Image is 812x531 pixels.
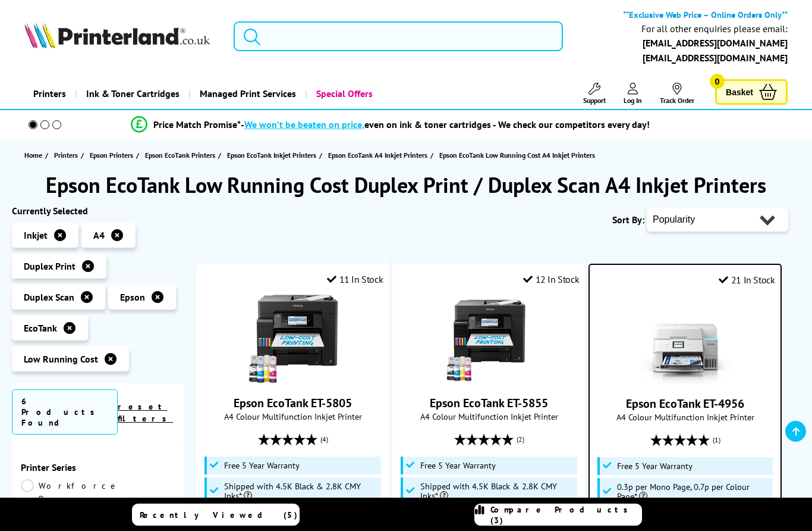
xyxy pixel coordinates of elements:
[227,149,319,161] a: Epson EcoTank Inkjet Printers
[21,479,119,505] a: Workforce Pro
[140,510,298,520] span: Recently Viewed (5)
[86,79,180,109] span: Ink & Toner Cartridges
[75,79,188,109] a: Ink & Toner Cartridges
[624,96,642,105] span: Log In
[145,149,215,161] span: Epson EcoTank Printers
[12,389,118,435] span: 6 Products Found
[643,52,788,64] a: [EMAIL_ADDRESS][DOMAIN_NAME]
[248,374,338,386] a: Epson EcoTank ET-5805
[24,260,75,272] span: Duplex Print
[320,428,328,451] span: (4)
[710,74,725,89] span: 0
[118,401,173,424] a: reset filters
[439,151,595,160] span: Epson EcoTank Low Running Cost A4 Inkjet Printers
[6,114,774,135] li: modal_Promise
[641,374,730,386] a: Epson EcoTank ET-4956
[445,294,534,383] img: Epson EcoTank ET-5855
[626,396,744,411] a: Epson EcoTank ET-4956
[12,171,800,199] h1: Epson EcoTank Low Running Cost Duplex Print / Duplex Scan A4 Inkjet Printers
[21,461,175,473] span: Printer Series
[120,291,145,303] span: Epson
[596,411,775,423] span: A4 Colour Multifunction Inkjet Printer
[430,395,548,411] a: Epson EcoTank ET-5855
[24,149,45,161] a: Home
[24,353,98,365] span: Low Running Cost
[583,96,606,105] span: Support
[24,79,75,109] a: Printers
[227,149,316,161] span: Epson EcoTank Inkjet Printers
[132,504,300,526] a: Recently Viewed (5)
[583,83,606,105] a: Support
[241,118,650,130] div: - even on ink & toner cartridges - We check our competitors every day!
[153,118,241,130] span: Price Match Promise*
[719,274,775,286] div: 21 In Stock
[248,294,338,383] img: Epson EcoTank ET-5805
[612,214,644,226] span: Sort By:
[641,23,788,35] div: For all other enquiries please email:
[24,322,57,334] span: EcoTank
[474,504,642,526] a: Compare Products (3)
[24,22,219,51] a: Printerland Logo
[715,79,788,105] a: Basket 0
[145,149,218,161] a: Epson EcoTank Printers
[660,83,694,105] a: Track Order
[623,9,788,20] b: **Exclusive Web Price – Online Orders Only**
[24,22,210,48] img: Printerland Logo
[617,461,693,471] span: Free 5 Year Warranty
[726,84,753,100] span: Basket
[328,149,427,161] span: Epson EcoTank A4 Inkjet Printers
[420,461,496,470] span: Free 5 Year Warranty
[643,37,788,49] a: [EMAIL_ADDRESS][DOMAIN_NAME]
[305,79,382,109] a: Special Offers
[517,428,524,451] span: (2)
[188,79,305,109] a: Managed Print Services
[523,273,579,285] div: 12 In Stock
[90,149,136,161] a: Epson Printers
[224,482,378,501] span: Shipped with 4.5K Black & 2.8K CMY Inks*
[54,149,81,161] a: Printers
[713,429,720,451] span: (1)
[12,205,184,217] div: Currently Selected
[328,149,430,161] a: Epson EcoTank A4 Inkjet Printers
[244,118,364,130] span: We won’t be beaten on price,
[399,411,579,422] span: A4 Colour Multifunction Inkjet Printer
[24,291,74,303] span: Duplex Scan
[203,411,383,422] span: A4 Colour Multifunction Inkjet Printer
[234,395,352,411] a: Epson EcoTank ET-5805
[617,482,770,501] span: 0.3p per Mono Page, 0.7p per Colour Page*
[327,273,383,285] div: 11 In Stock
[93,229,105,241] span: A4
[420,482,574,501] span: Shipped with 4.5K Black & 2.8K CMY Inks*
[24,229,48,241] span: Inkjet
[54,149,78,161] span: Printers
[624,83,642,105] a: Log In
[445,374,534,386] a: Epson EcoTank ET-5855
[90,149,133,161] span: Epson Printers
[641,295,730,384] img: Epson EcoTank ET-4956
[224,461,300,470] span: Free 5 Year Warranty
[490,504,641,526] span: Compare Products (3)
